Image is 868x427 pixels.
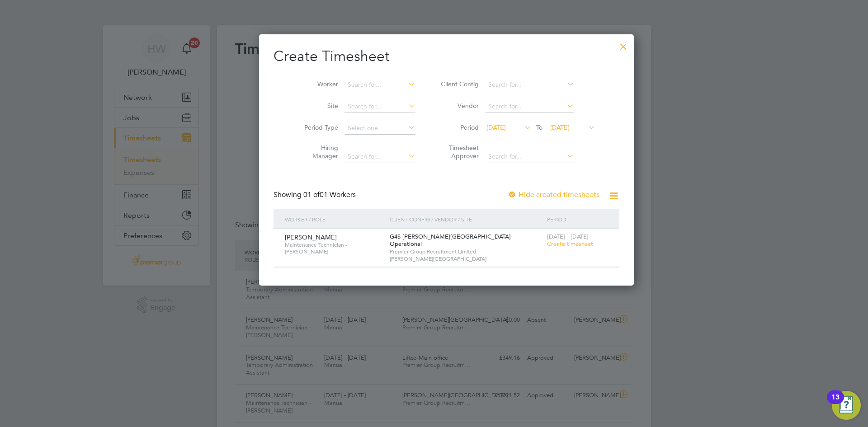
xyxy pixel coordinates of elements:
[297,144,338,160] label: Hiring Manager
[485,79,574,91] input: Search for...
[297,123,338,131] label: Period Type
[274,190,358,200] div: Showing
[274,47,619,66] h2: Create Timesheet
[390,255,542,263] span: [PERSON_NAME][GEOGRAPHIC_DATA]
[547,233,589,240] span: [DATE] - [DATE]
[438,102,479,110] label: Vendor
[390,233,514,248] span: G4S [PERSON_NAME][GEOGRAPHIC_DATA] - Operational
[344,150,415,163] input: Search for...
[438,123,479,131] label: Period
[390,248,542,255] span: Premier Group Recruitment Limited
[283,209,387,230] div: Worker / Role
[438,80,479,88] label: Client Config
[285,233,337,241] span: [PERSON_NAME]
[832,391,861,420] button: Open Resource Center, 13 new notifications
[344,100,415,113] input: Search for...
[485,100,574,113] input: Search for...
[485,150,574,163] input: Search for...
[344,122,415,135] input: Select one
[285,241,383,255] span: Maintenance Technician - [PERSON_NAME]
[303,190,320,199] span: 01 of
[438,144,479,160] label: Timesheet Approver
[297,80,338,88] label: Worker
[508,190,599,199] label: Hide created timesheets
[547,240,593,248] span: Create timesheet
[297,102,338,110] label: Site
[831,397,840,409] div: 13
[387,209,545,230] div: Client Config / Vendor / Site
[550,123,570,131] span: [DATE]
[303,190,356,199] span: 01 Workers
[486,123,506,131] span: [DATE]
[533,122,545,133] span: To
[545,209,610,230] div: Period
[344,79,415,91] input: Search for...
